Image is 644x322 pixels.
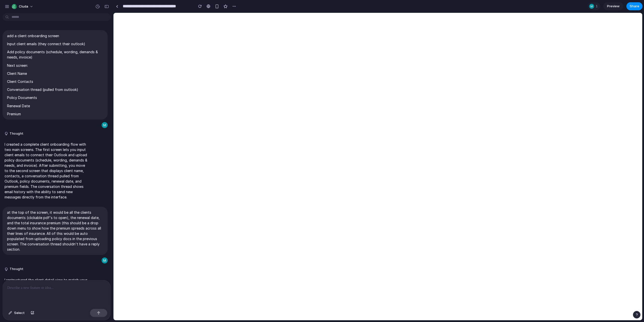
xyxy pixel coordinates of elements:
[19,4,28,9] span: cluda
[626,2,642,10] button: Share
[7,87,103,92] p: Conversation thread (pulled from outlook)
[7,210,103,252] p: at the top of the screen, it would be all the clients documents (clickable pdf's to open), the re...
[596,4,599,9] span: 1
[7,63,103,68] p: Next screen:
[7,33,103,38] p: add a client onboarding screen
[7,95,103,100] p: Policy Documents
[7,111,103,117] p: Premium
[7,79,103,84] p: Client Contacts
[603,2,623,10] a: Preview
[6,309,27,317] button: Select
[7,49,103,60] p: Add policy documents (schedule, wording, demands & needs, invoice)
[7,41,103,46] p: Input client emails (they connect their outlook)
[7,71,103,76] p: Client Name
[14,310,25,315] span: Select
[5,142,89,200] p: I created a complete client onboarding flow with two main screens. The first screen lets you inpu...
[630,4,639,9] span: Share
[588,2,600,10] div: 1
[607,4,620,9] span: Preview
[10,3,36,11] button: cluda
[7,103,103,109] p: Renewal Date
